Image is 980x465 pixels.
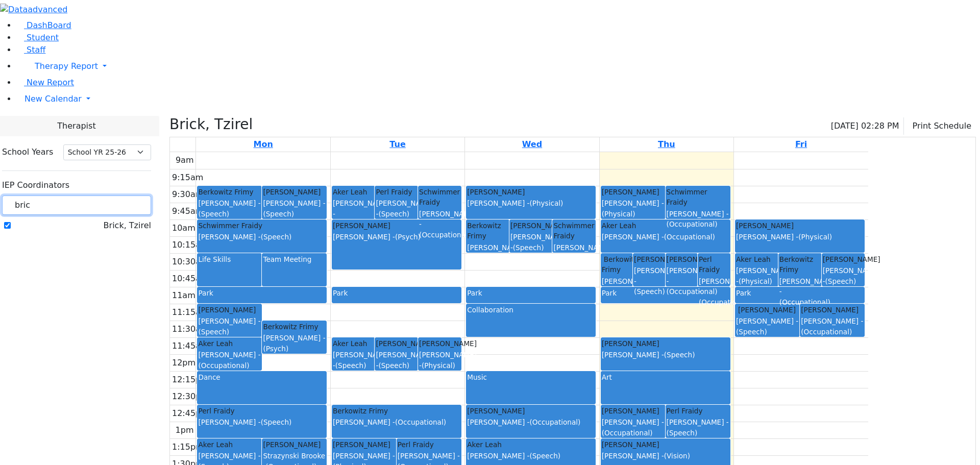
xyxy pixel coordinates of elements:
[376,187,417,197] div: Perl Fraidy
[664,351,695,359] span: (Speech)
[376,350,417,371] div: [PERSON_NAME] -
[333,288,460,298] div: Park
[263,254,326,264] div: Team Meeting
[602,288,729,298] div: Park
[602,338,729,349] div: [PERSON_NAME]
[667,254,697,264] div: [PERSON_NAME]
[2,195,151,215] input: Search
[553,242,595,263] div: [PERSON_NAME] -
[699,298,750,306] span: (Occupational)
[422,361,455,370] span: (Physical)
[263,322,326,332] div: Berkowitz Frimy
[198,361,249,370] span: (Occupational)
[823,265,864,286] div: [PERSON_NAME] -
[602,429,653,437] span: (Occupational)
[634,265,664,297] div: [PERSON_NAME] -
[2,179,69,191] label: IEP Coordinators
[467,406,595,416] div: [PERSON_NAME]
[198,210,229,218] span: (Speech)
[174,424,196,436] div: 1pm
[736,305,799,315] div: [PERSON_NAME]
[169,116,253,133] h3: Brick, Tzirel
[198,316,261,337] div: [PERSON_NAME] -
[198,406,326,416] div: Perl Fraidy
[602,451,729,461] div: [PERSON_NAME] -
[198,417,326,427] div: [PERSON_NAME] -
[419,231,470,239] span: (Occupational)
[174,154,196,166] div: 9am
[263,198,326,219] div: [PERSON_NAME] -
[667,187,729,208] div: Schwimmer Fraidy
[252,137,275,152] a: September 8, 2025
[419,350,460,371] div: [PERSON_NAME] -
[602,187,665,197] div: [PERSON_NAME]
[529,199,563,207] span: (Physical)
[198,372,326,382] div: Dance
[467,242,508,263] div: [PERSON_NAME] -
[16,20,71,30] a: DashBoard
[170,172,205,184] div: 9:15am
[467,305,595,315] div: Collaboration
[419,338,460,349] div: [PERSON_NAME]
[387,137,407,152] a: September 9, 2025
[198,232,326,242] div: [PERSON_NAME] -
[333,187,374,197] div: Aker Leah
[198,254,261,264] div: Life Skills
[261,418,292,426] span: (Speech)
[170,374,211,386] div: 12:15pm
[170,323,211,335] div: 11:30am
[398,439,460,450] div: Perl Fraidy
[170,239,211,251] div: 10:15am
[470,254,501,262] span: (Speech)
[378,210,409,218] span: (Speech)
[801,305,864,315] div: [PERSON_NAME]
[16,33,59,42] a: Student
[602,350,729,360] div: [PERSON_NAME] -
[779,254,821,275] div: Berkowitz Frimy
[57,120,95,132] span: Therapist
[16,45,45,55] a: Staff
[16,56,980,77] a: Therapy Report
[27,78,74,87] span: New Report
[736,221,864,231] div: [PERSON_NAME]
[667,429,698,437] span: (Speech)
[27,33,59,42] span: Student
[24,94,82,104] span: New Calendar
[2,146,53,158] label: School Years
[170,340,211,352] div: 11:45am
[664,233,715,241] span: (Occupational)
[602,232,729,242] div: [PERSON_NAME] -
[667,406,729,416] div: Perl Fraidy
[602,254,632,275] div: Berkowitz Frimy
[170,407,211,420] div: 12:45pm
[198,328,229,336] span: (Speech)
[333,198,374,229] div: [PERSON_NAME] -
[170,306,211,319] div: 11:15am
[510,221,552,231] div: [PERSON_NAME]
[825,277,856,285] span: (Speech)
[602,276,632,297] div: [PERSON_NAME] -
[801,316,864,337] div: [PERSON_NAME] -
[263,333,326,354] div: [PERSON_NAME] -
[170,289,198,302] div: 11am
[602,439,729,450] div: [PERSON_NAME]
[667,209,729,230] div: [PERSON_NAME] -
[739,277,772,285] span: (Physical)
[634,287,665,296] span: (Speech)
[798,233,832,241] span: (Physical)
[736,232,864,242] div: [PERSON_NAME] -
[333,406,460,416] div: Berkowitz Frimy
[553,221,595,241] div: Schwimmer Fraidy
[263,439,326,450] div: [PERSON_NAME]
[170,256,211,268] div: 10:30am
[520,137,544,152] a: September 10, 2025
[779,298,830,306] span: (Occupational)
[656,137,677,152] a: September 11, 2025
[198,439,261,450] div: Aker Leah
[198,288,326,298] div: Park
[467,417,595,427] div: [PERSON_NAME] -
[333,221,460,231] div: [PERSON_NAME]
[823,254,864,264] div: [PERSON_NAME]
[263,187,326,197] div: [PERSON_NAME]
[667,287,718,296] span: (Occupational)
